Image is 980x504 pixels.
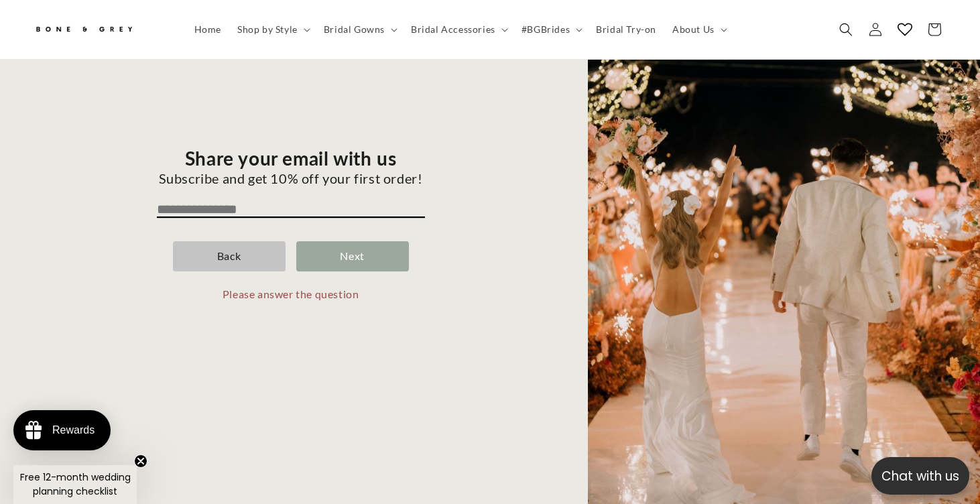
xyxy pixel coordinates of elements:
[324,23,385,36] span: Bridal Gowns
[237,23,298,36] span: Shop by Style
[52,424,95,436] div: Rewards
[411,23,495,36] span: Bridal Accessories
[159,147,423,170] div: Share your email with us
[316,15,403,44] summary: Bridal Gowns
[403,15,513,44] summary: Bridal Accessories
[588,15,664,44] a: Bridal Try-on
[831,15,861,44] summary: Search
[20,470,131,498] span: Free 12-month wedding planning checklist
[223,285,359,304] div: Please answer the question
[871,466,969,486] p: Chat with us
[13,465,137,504] div: Free 12-month wedding planning checklistClose teaser
[664,15,733,44] summary: About Us
[296,241,409,271] div: Next
[134,454,147,468] button: Close teaser
[522,23,570,36] span: #BGBrides
[229,15,316,44] summary: Shop by Style
[186,15,229,44] a: Home
[173,241,286,271] div: Back
[672,23,715,36] span: About Us
[871,457,969,495] button: Open chatbox
[159,170,423,186] div: Subscribe and get 10% off your first order!
[513,15,588,44] summary: #BGBrides
[34,19,134,41] img: Bone and Grey Bridal
[29,13,173,46] a: Bone and Grey Bridal
[596,23,656,36] span: Bridal Try-on
[194,23,221,36] span: Home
